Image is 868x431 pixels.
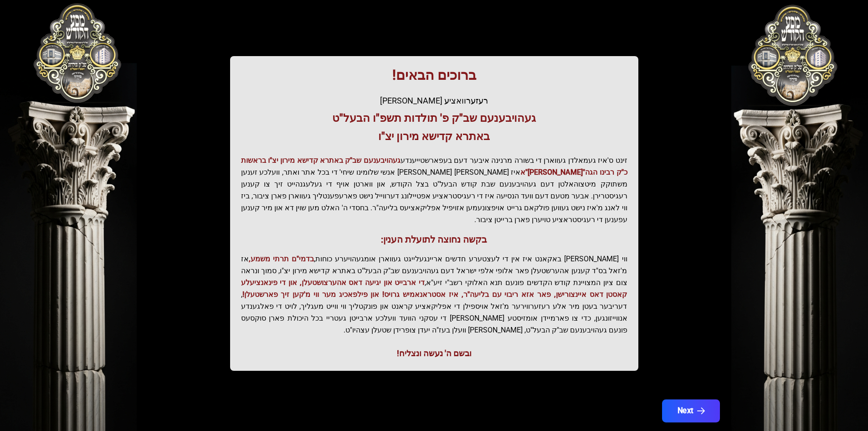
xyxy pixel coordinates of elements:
[241,347,627,360] div: ובשם ה' נעשה ונצליח!
[241,278,627,299] span: די ארבייט און יגיעה דאס אהערצושטעלן, און די פינאנציעלע קאסטן דאס איינצורישן, פאר אזא ריבוי עם בלי...
[241,253,627,336] p: ווי [PERSON_NAME] באקאנט איז אין די לעצטערע חדשים אריינגעלייגט געווארן אומגעהויערע כוחות, אז מ'זא...
[241,156,627,177] span: געהויבענעם שב"ק באתרא קדישא מירון יצ"ו בראשות כ"ק רבינו הגה"[PERSON_NAME]"א
[241,233,627,246] h3: בקשה נחוצה לתועלת הענין:
[241,129,627,144] h3: באתרא קדישא מירון יצ"ו
[249,254,314,263] span: בדמי"ם תרתי משמע,
[241,155,627,226] p: זינט ס'איז געמאלדן געווארן די בשורה מרנינה איבער דעם בעפארשטייענדע איז [PERSON_NAME] [PERSON_NAME...
[241,94,627,107] div: רעזערוואציע [PERSON_NAME]
[241,67,627,83] h1: ברוכים הבאים!
[662,400,719,422] button: Next
[241,111,627,125] h3: געהויבענעם שב"ק פ' תולדות תשפ"ו הבעל"ט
